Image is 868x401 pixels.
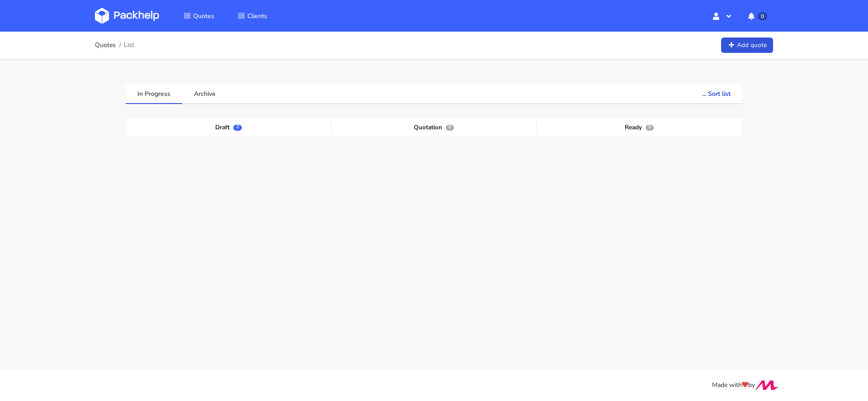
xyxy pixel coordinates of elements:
[646,125,654,131] span: 0
[193,12,214,20] span: Quotes
[95,36,134,54] nav: breadcrumb
[233,125,241,131] span: 0
[758,12,767,20] span: 0
[721,38,773,53] a: Add quote
[126,83,182,103] a: In Progress
[124,42,134,49] span: List
[173,8,225,24] a: Quotes
[755,380,778,390] img: Move Closer
[83,380,785,391] div: Made with by
[537,121,742,134] div: Ready
[690,83,742,103] button: ... Sort list
[247,12,267,20] span: Clients
[227,8,278,24] a: Clients
[182,83,227,103] a: Archive
[126,121,331,134] div: Draft
[331,121,537,134] div: Quotation
[446,125,454,131] span: 0
[95,8,159,24] img: Dashboard
[95,42,116,49] a: Quotes
[741,8,773,24] button: 0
